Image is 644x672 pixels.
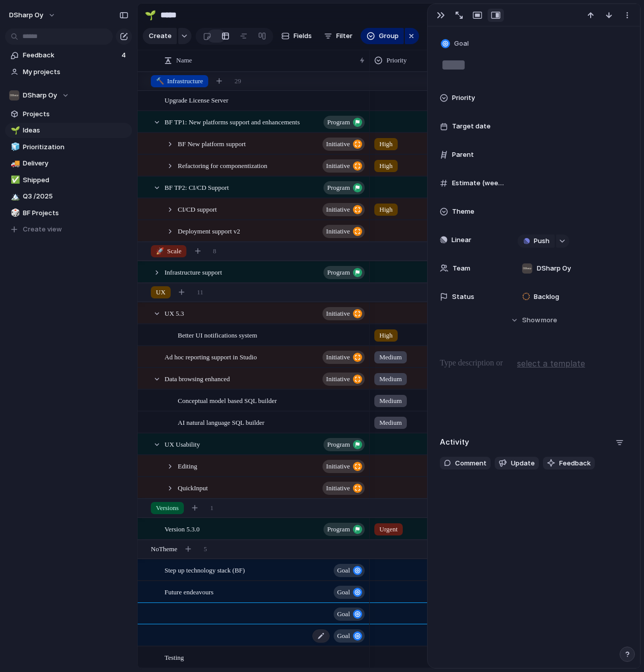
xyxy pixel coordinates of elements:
span: Shipped [23,175,128,185]
button: 🎲 [9,208,19,218]
span: Future endeavours [165,586,213,597]
h2: Activity [440,436,469,448]
span: Filter [336,31,352,41]
button: 🌱 [142,7,158,23]
span: CI/CD support [178,203,217,215]
button: Comment [440,457,491,470]
div: 🌱Ideas [5,123,132,138]
div: 🧊 [11,141,18,153]
span: Medium [379,418,402,428]
div: 🌱 [145,8,156,22]
button: Showmore [440,311,628,329]
a: 🚚Delivery [5,156,132,171]
span: Linear [452,235,471,245]
span: program [327,181,350,195]
button: initiative [323,203,365,216]
div: 🚚 [11,158,18,170]
button: 🌱 [9,125,19,136]
span: Create view [23,224,62,234]
span: Create [149,31,172,41]
span: Data browsing enhanced [165,373,230,384]
span: initiative [326,137,350,151]
button: Feedback [543,457,595,470]
button: Create [143,28,177,44]
span: goal [337,629,350,643]
button: initiative [323,159,365,173]
span: 🚀 [156,247,164,255]
a: 🎲BF Projects [5,206,132,221]
button: goal [334,608,365,621]
span: Theme [452,207,474,217]
span: Infrastructure [156,76,203,86]
button: Collapse [423,28,471,44]
button: initiative [323,460,365,473]
span: Parent [452,150,474,160]
span: UX 5.3 [165,307,184,319]
span: Update [511,458,535,468]
span: Conceptual model based SQL builder [178,394,277,406]
span: My projects [23,67,128,77]
span: BF New platform support [178,138,246,149]
span: DSharp Oy [23,90,57,100]
span: initiative [326,481,350,495]
span: 5 [204,544,207,554]
span: program [327,438,350,452]
span: 8 [213,246,216,256]
span: High [379,139,393,149]
span: 11 [197,287,204,297]
span: Medium [379,352,402,362]
span: Urgent [379,524,398,534]
span: BF TP2: CI/CD Support [165,181,229,193]
span: more [541,315,557,325]
button: goal [334,629,365,643]
button: Fields [277,28,316,44]
button: program [324,438,365,451]
span: Version 5.3.0 [165,523,200,534]
a: Feedback4 [5,48,132,63]
button: program [324,181,365,194]
button: select a template [516,356,587,371]
button: Group [361,28,404,44]
span: Upgrade License Server [165,94,229,106]
span: initiative [326,459,350,474]
span: Backlog [534,292,559,302]
button: 🚚 [9,158,19,169]
span: Group [379,31,399,41]
span: Deployment support v2 [178,225,240,237]
span: High [379,205,393,215]
div: 🎲 [11,207,18,219]
a: ✅Shipped [5,173,132,188]
span: Scale [156,246,181,256]
span: Comment [455,458,487,468]
div: 🏔️ [11,191,18,203]
span: 🔨 [156,77,164,85]
span: program [327,522,350,536]
button: Filter [320,28,357,44]
span: High [379,161,393,171]
span: Priority [452,93,475,103]
span: initiative [326,307,350,321]
span: initiative [326,372,350,386]
span: DSharp Oy [9,10,43,20]
button: DSharp Oy [5,7,61,23]
a: 🏔️Q3 /2025 [5,189,132,204]
span: Versions [156,503,179,513]
span: Prioritization [23,142,128,152]
span: 1 [210,503,214,513]
a: 🧊Prioritization [5,140,132,155]
button: initiative [323,225,365,238]
span: Q3 /2025 [23,191,128,201]
span: Feedback [23,50,118,60]
span: Infrastructure support [165,266,222,278]
span: Show [522,315,540,325]
span: program [327,115,350,129]
span: goal [337,585,350,599]
span: Priority [387,55,407,65]
button: Push [518,234,555,248]
span: No Theme [151,544,177,554]
span: initiative [326,203,350,217]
